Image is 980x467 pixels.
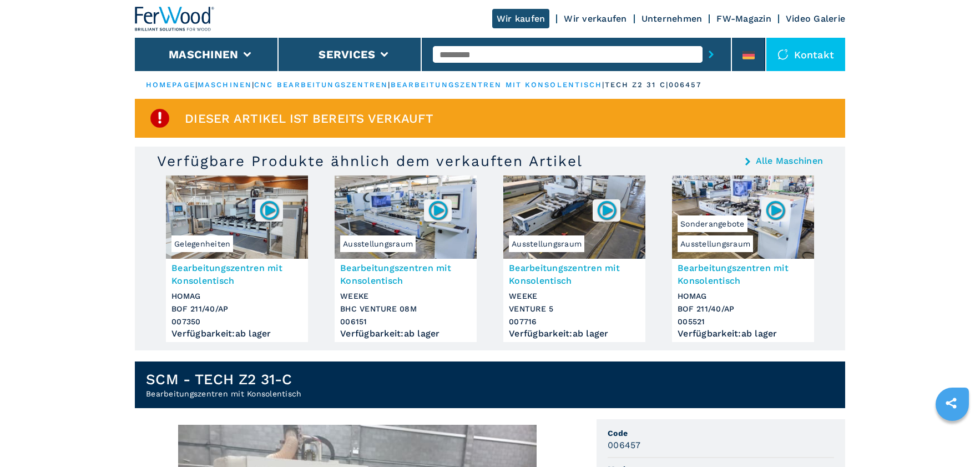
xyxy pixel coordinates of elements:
[503,175,645,259] img: Bearbeitungszentren mit Konsolentisch WEEKE VENTURE 5
[678,290,809,328] h3: HOMAG BOF 211/40/AP 005521
[319,48,375,61] button: Services
[171,331,302,337] div: Verfügbarkeit : ab lager
[509,290,640,328] h3: WEEKE VENTURE 5 007716
[641,13,703,24] a: Unternehmen
[509,331,640,337] div: Verfügbarkeit : ab lager
[669,80,702,90] p: 006457
[492,9,550,28] a: Wir kaufen
[766,38,845,71] div: Kontakt
[198,81,252,89] a: maschinen
[756,157,824,165] a: Alle Maschinen
[171,262,302,287] h3: Bearbeitungszentren mit Konsolentisch
[166,175,308,259] img: Bearbeitungszentren mit Konsolentisch HOMAG BOF 211/40/AP
[672,175,814,259] img: Bearbeitungszentren mit Konsolentisch HOMAG BOF 211/40/AP
[678,215,747,232] span: Sonderangebote
[765,199,786,221] img: 005521
[672,175,814,342] a: Bearbeitungszentren mit Konsolentisch HOMAG BOF 211/40/APAusstellungsraumSonderangebote005521Bear...
[166,175,308,342] a: Bearbeitungszentren mit Konsolentisch HOMAG BOF 211/40/APGelegenheiten007350Bearbeitungszentren m...
[157,152,583,170] h3: Verfügbare Produkte ähnlich dem verkauften Artikel
[254,81,388,89] a: cnc bearbeitungszentren
[937,389,965,417] a: sharethis
[509,235,584,252] span: Ausstellungsraum
[678,331,809,337] div: Verfügbarkeit : ab lager
[146,81,195,89] a: HOMEPAGE
[340,290,471,328] h3: WEEKE BHC VENTURE 08M 006151
[146,388,301,399] h2: Bearbeitungszentren mit Konsolentisch
[388,81,390,89] span: |
[596,199,618,221] img: 007716
[777,49,789,60] img: Kontakt
[149,107,171,129] img: SoldProduct
[335,175,477,259] img: Bearbeitungszentren mit Konsolentisch WEEKE BHC VENTURE 08M
[608,428,834,439] span: Code
[259,199,280,221] img: 007350
[605,80,669,90] p: tech z2 31 c |
[340,331,471,337] div: Verfügbarkeit : ab lager
[169,48,238,61] button: Maschinen
[703,42,720,67] button: submit-button
[716,13,771,24] a: FW-Magazin
[427,199,449,221] img: 006151
[786,13,845,24] a: Video Galerie
[503,175,645,342] a: Bearbeitungszentren mit Konsolentisch WEEKE VENTURE 5Ausstellungsraum007716Bearbeitungszentren mi...
[608,439,641,451] h3: 006457
[509,262,640,287] h3: Bearbeitungszentren mit Konsolentisch
[564,13,627,24] a: Wir verkaufen
[195,81,198,89] span: |
[171,235,233,252] span: Gelegenheiten
[135,7,215,31] img: Ferwood
[391,81,603,89] a: bearbeitungszentren mit konsolentisch
[678,262,809,287] h3: Bearbeitungszentren mit Konsolentisch
[185,112,433,125] span: Dieser Artikel ist bereits verkauft
[252,81,254,89] span: |
[146,370,301,388] h1: SCM - TECH Z2 31-C
[335,175,477,342] a: Bearbeitungszentren mit Konsolentisch WEEKE BHC VENTURE 08MAusstellungsraum006151Bearbeitungszent...
[171,290,302,328] h3: HOMAG BOF 211/40/AP 007350
[340,262,471,287] h3: Bearbeitungszentren mit Konsolentisch
[340,235,416,252] span: Ausstellungsraum
[602,81,604,89] span: |
[678,235,753,252] span: Ausstellungsraum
